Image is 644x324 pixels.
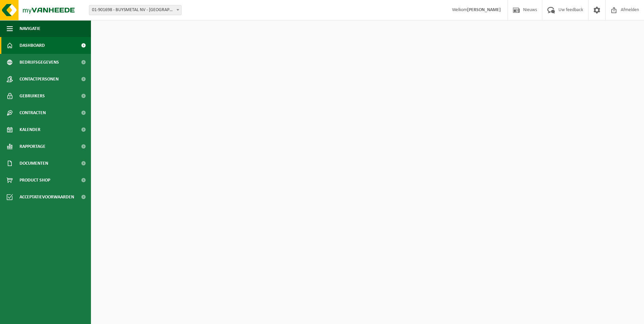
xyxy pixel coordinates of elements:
[20,138,45,155] span: Rapportage
[89,5,181,15] span: 01-901698 - BUYSMETAL NV - HARELBEKE
[20,121,40,138] span: Kalender
[20,155,48,172] span: Documenten
[20,88,45,104] span: Gebruikers
[20,189,74,205] span: Acceptatievoorwaarden
[20,71,59,88] span: Contactpersonen
[467,7,501,12] strong: [PERSON_NAME]
[20,54,59,71] span: Bedrijfsgegevens
[20,172,50,189] span: Product Shop
[20,104,46,121] span: Contracten
[20,20,40,37] span: Navigatie
[20,37,45,54] span: Dashboard
[89,5,182,15] span: 01-901698 - BUYSMETAL NV - HARELBEKE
